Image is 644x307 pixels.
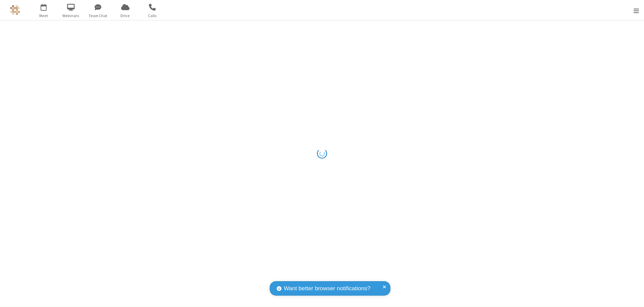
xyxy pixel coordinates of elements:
[86,13,111,19] span: Team Chat
[140,13,165,19] span: Calls
[113,13,138,19] span: Drive
[58,13,84,19] span: Webinars
[31,13,56,19] span: Meet
[10,5,20,15] img: QA Selenium DO NOT DELETE OR CHANGE
[284,284,370,293] span: Want better browser notifications?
